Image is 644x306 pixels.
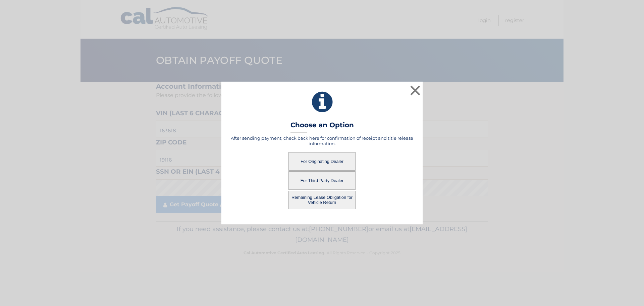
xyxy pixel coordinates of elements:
button: × [409,84,422,97]
button: For Originating Dealer [288,152,356,171]
button: For Third Party Dealer [288,171,356,190]
button: Remaining Lease Obligation for Vehicle Return [288,191,356,209]
h3: Choose an Option [290,121,354,133]
h5: After sending payment, check back here for confirmation of receipt and title release information. [230,135,414,146]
